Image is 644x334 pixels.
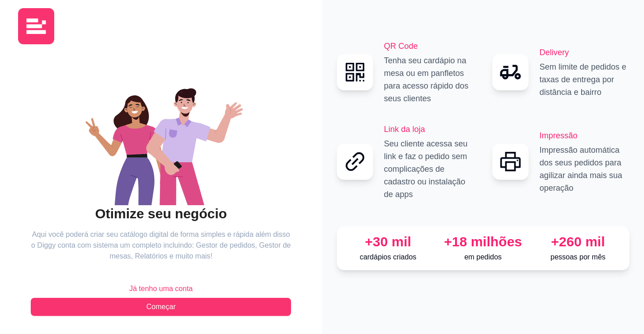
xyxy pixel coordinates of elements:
p: Seu cliente acessa seu link e faz o pedido sem complicações de cadastro ou instalação de apps [384,137,474,201]
h2: Delivery [540,46,630,59]
h2: QR Code [384,40,474,52]
h2: Impressão [540,129,630,142]
p: em pedidos [439,252,527,263]
div: +260 mil [534,234,622,250]
p: cardápios criados [344,252,432,263]
h2: Otimize seu negócio [31,205,291,222]
p: Sem limite de pedidos e taxas de entrega por distância e bairro [540,61,630,99]
img: logo [18,8,54,44]
h2: Link da loja [384,123,474,136]
button: Começar [31,298,291,316]
p: Tenha seu cardápio na mesa ou em panfletos para acesso rápido dos seus clientes [384,54,474,105]
div: +30 mil [344,234,432,250]
span: Já tenho uma conta [129,283,193,294]
div: animation [31,70,291,205]
p: pessoas por mês [534,252,622,263]
button: Já tenho uma conta [31,280,291,298]
article: Aqui você poderá criar seu catálogo digital de forma simples e rápida além disso o Diggy conta co... [31,229,291,262]
p: Impressão automática dos seus pedidos para agilizar ainda mais sua operação [540,144,630,194]
div: +18 milhões [439,234,527,250]
span: Começar [146,301,176,312]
